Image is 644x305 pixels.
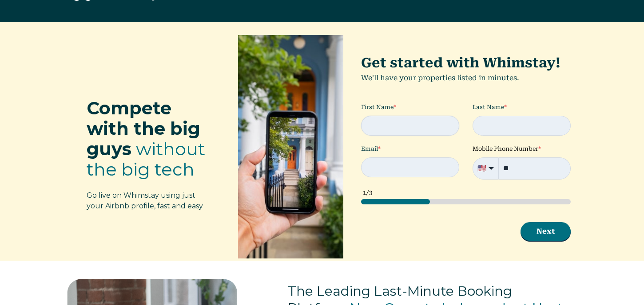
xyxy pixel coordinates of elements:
span: Email [361,145,378,152]
button: Next [521,222,571,241]
span: flag [477,163,486,174]
span: Mobile Phone Number [473,145,538,152]
span: We'll have your properties listed in minutes. [361,61,561,82]
div: 1/3 [363,188,571,197]
span: Last Name [473,104,504,110]
span: Compete with the big guys [87,97,200,160]
span: First Name [361,104,394,110]
span: Go live on Whimstay using just your Airbnb profile, fast and easy [87,191,203,210]
div: page 1 of 3 [361,199,571,204]
span: without the big tech [87,138,205,180]
span: Get started with Whimstay! [361,55,561,70]
form: HubSpot Form [238,35,588,258]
